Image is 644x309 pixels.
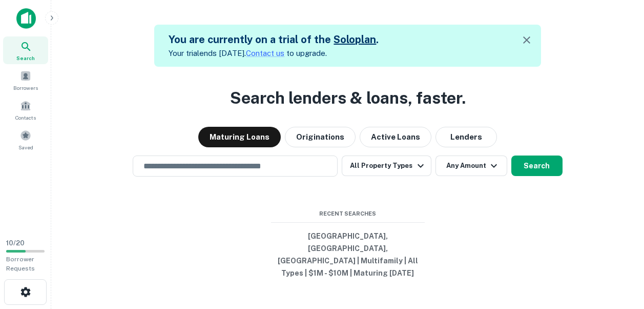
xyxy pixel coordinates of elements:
button: Originations [285,127,356,147]
span: Contacts [15,113,36,122]
button: Any Amount [435,156,507,176]
span: Saved [18,143,33,151]
button: [GEOGRAPHIC_DATA], [GEOGRAPHIC_DATA], [GEOGRAPHIC_DATA] | Multifamily | All Types | $1M - $10M | ... [271,227,425,282]
p: Your trial ends [DATE]. to upgrade. [169,47,379,60]
span: Borrower Requests [6,256,35,272]
a: Contacts [3,96,48,124]
h5: You are currently on a trial of the . [169,32,379,47]
button: Active Loans [360,127,431,147]
a: Saved [3,126,48,153]
button: All Property Types [342,156,431,176]
a: Borrowers [3,66,48,94]
a: Search [3,36,48,64]
iframe: Chat Widget [593,227,644,276]
h3: Search lenders & loans, faster. [230,86,466,110]
button: Lenders [435,127,497,147]
a: Contact us [246,49,284,57]
img: capitalize-icon.png [16,8,36,29]
button: Maturing Loans [198,127,281,147]
span: Recent Searches [271,209,425,218]
span: Search [16,54,35,62]
span: Borrowers [13,84,38,92]
button: Search [511,156,563,176]
a: Soloplan [334,33,376,46]
span: 10 / 20 [6,239,25,247]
